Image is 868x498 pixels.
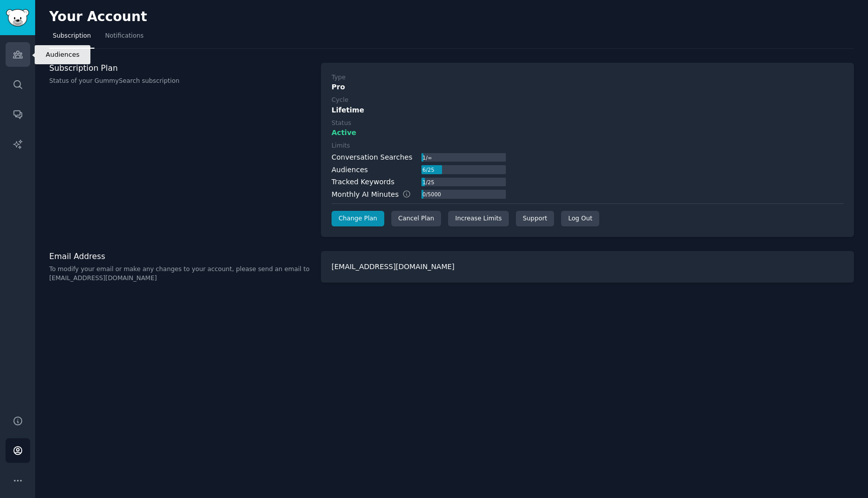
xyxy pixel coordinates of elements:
[332,177,394,187] div: Tracked Keywords
[6,9,29,27] img: GummySearch logo
[332,211,384,227] a: Change Plan
[332,73,346,82] div: Type
[332,96,348,105] div: Cycle
[421,178,435,187] div: 1 / 25
[332,128,356,138] span: Active
[49,77,310,86] p: Status of your GummySearch subscription
[53,32,91,41] span: Subscription
[49,265,310,283] p: To modify your email or make any changes to your account, please send an email to [EMAIL_ADDRESS]...
[391,211,441,227] div: Cancel Plan
[332,165,368,175] div: Audiences
[101,28,147,49] a: Notifications
[448,211,509,227] a: Increase Limits
[332,152,412,163] div: Conversation Searches
[332,142,350,151] div: Limits
[105,32,144,41] span: Notifications
[421,190,442,199] div: 0 / 5000
[332,189,421,200] div: Monthly AI Minutes
[332,82,843,92] div: Pro
[516,211,554,227] a: Support
[332,105,843,115] div: Lifetime
[321,251,854,283] div: [EMAIL_ADDRESS][DOMAIN_NAME]
[49,63,310,73] h3: Subscription Plan
[49,9,147,25] h2: Your Account
[332,119,351,128] div: Status
[421,153,432,162] div: 1 / ∞
[49,251,310,262] h3: Email Address
[421,165,435,174] div: 6 / 25
[561,211,599,227] div: Log Out
[49,28,94,49] a: Subscription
